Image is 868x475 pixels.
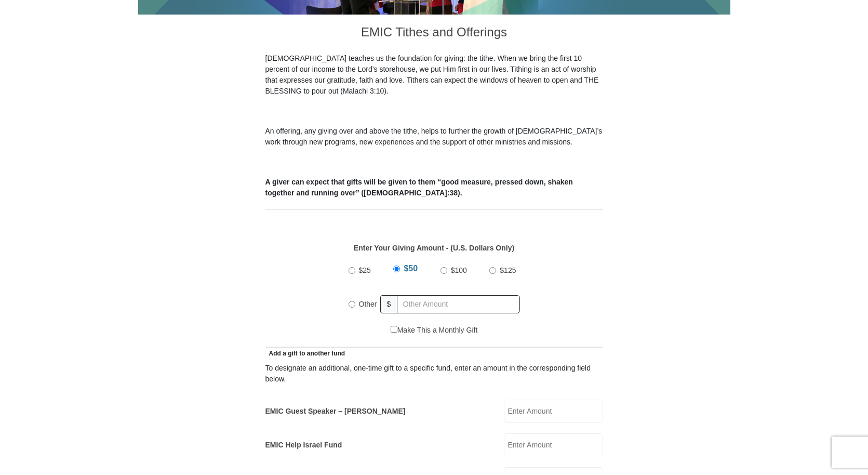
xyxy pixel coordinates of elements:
[380,295,398,313] span: $
[359,300,377,308] span: Other
[265,363,603,385] div: To designate an additional, one-time gift to a specific fund, enter an amount in the correspondin...
[265,350,345,357] span: Add a gift to another fund
[265,15,603,53] h3: EMIC Tithes and Offerings
[354,244,514,252] strong: Enter Your Giving Amount - (U.S. Dollars Only)
[265,178,573,197] b: A giver can expect that gifts will be given to them “good measure, pressed down, shaken together ...
[265,440,342,451] label: EMIC Help Israel Fund
[265,406,406,417] label: EMIC Guest Speaker – [PERSON_NAME]
[391,326,397,333] input: Make This a Monthly Gift
[404,264,418,273] span: $50
[265,126,603,148] p: An offering, any giving over and above the tithe, helps to further the growth of [DEMOGRAPHIC_DAT...
[397,295,519,313] input: Other Amount
[265,53,603,97] p: [DEMOGRAPHIC_DATA] teaches us the foundation for giving: the tithe. When we bring the first 10 pe...
[451,266,467,274] span: $100
[391,325,478,336] label: Make This a Monthly Gift
[500,266,516,274] span: $125
[359,266,371,274] span: $25
[504,400,603,423] input: Enter Amount
[504,433,603,456] input: Enter Amount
